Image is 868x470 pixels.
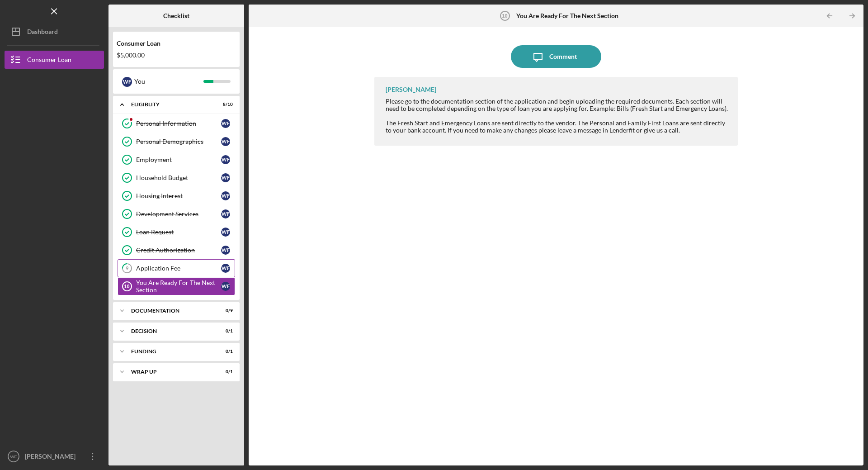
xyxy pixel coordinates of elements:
button: WF[PERSON_NAME] [5,447,104,465]
div: 0 / 1 [217,349,233,354]
a: Housing InterestWF [118,187,235,205]
text: WF [10,454,17,459]
div: Personal Information [136,120,221,127]
div: $5,000.00 [117,52,236,59]
div: W F [122,77,132,87]
div: Dashboard [27,23,58,43]
div: The Fresh Start and Emergency Loans are sent directly to the vendor. The Personal and Family Firs... [386,119,729,134]
div: [PERSON_NAME] [23,447,81,468]
div: Development Services [136,210,221,218]
div: Household Budget [136,174,221,181]
div: W F [221,264,230,273]
b: Checklist [163,12,189,19]
tspan: 10 [124,284,129,289]
div: You Are Ready For The Next Section [136,279,221,294]
div: W F [221,137,230,146]
div: Eligiblity [131,102,210,107]
div: W F [221,155,230,164]
div: W F [221,228,230,237]
div: Employment [136,156,221,163]
button: Consumer Loan [5,51,104,69]
div: Consumer Loan [117,40,236,47]
a: Personal DemographicsWF [118,133,235,151]
div: Application Fee [136,265,221,272]
a: Credit AuthorizationWF [118,241,235,259]
div: Funding [131,349,210,354]
div: Comment [549,45,577,68]
button: Dashboard [5,23,104,41]
div: W F [221,282,230,291]
a: EmploymentWF [118,151,235,169]
div: W F [221,209,230,218]
div: You [134,74,203,89]
div: Housing Interest [136,192,221,199]
div: Please go to the documentation section of the application and begin uploading the required docume... [386,98,729,112]
div: [PERSON_NAME] [386,86,436,93]
div: Wrap up [131,369,210,375]
div: 8 / 10 [217,102,233,107]
div: Decision [131,328,210,334]
div: Documentation [131,308,210,313]
button: Comment [511,45,601,68]
a: Development ServicesWF [118,205,235,223]
div: W F [221,173,230,182]
a: Loan RequestWF [118,223,235,241]
a: Personal InformationWF [118,114,235,133]
a: 10You Are Ready For The Next SectionWF [118,277,235,295]
div: 0 / 9 [217,308,233,313]
a: Household BudgetWF [118,169,235,187]
div: Consumer Loan [27,51,71,71]
tspan: 10 [502,13,507,19]
div: 0 / 1 [217,369,233,375]
div: W F [221,119,230,128]
div: Loan Request [136,228,221,236]
div: 0 / 1 [217,328,233,334]
div: Credit Authorization [136,247,221,254]
b: You Are Ready For The Next Section [516,12,618,19]
tspan: 9 [126,266,129,271]
a: 9Application FeeWF [118,259,235,277]
div: Personal Demographics [136,138,221,145]
div: W F [221,246,230,255]
div: W F [221,191,230,200]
